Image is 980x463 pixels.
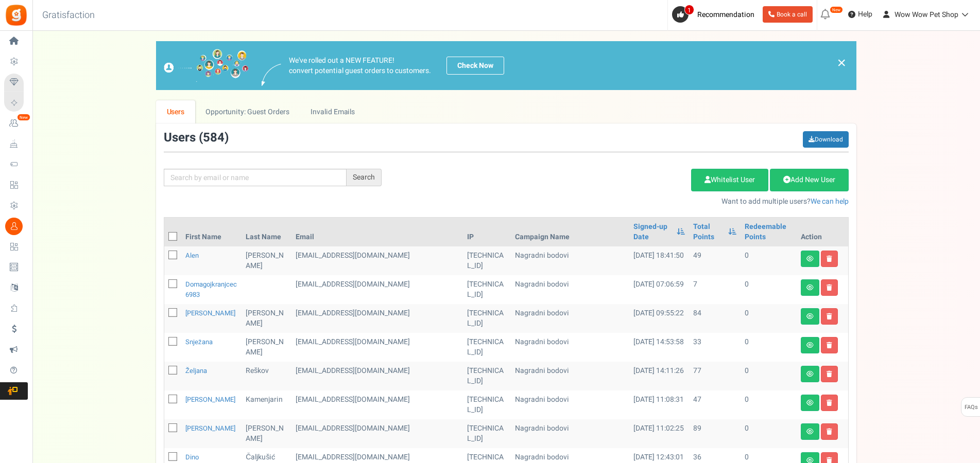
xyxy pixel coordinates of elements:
h3: Users ( ) [164,131,229,145]
em: New [17,114,30,121]
td: [TECHNICAL_ID] [463,246,510,275]
td: [EMAIL_ADDRESS][DOMAIN_NAME] [291,333,463,362]
a: Users [156,100,195,123]
p: Want to add multiple users? [397,197,849,207]
i: View details [806,371,814,377]
td: customer [291,362,463,390]
td: [DATE] 14:53:58 [629,333,689,362]
em: New [830,6,843,13]
input: Search by email or name [164,169,347,186]
a: Željana [185,366,207,376]
a: Whitelist User [691,169,768,191]
p: We've rolled out a NEW FEATURE! convert potential guest orders to customers. [289,56,431,76]
a: [PERSON_NAME] [185,423,235,433]
td: 7 [689,275,741,304]
i: Delete user [827,400,832,406]
a: 1 Recommendation [672,6,759,23]
td: 0 [741,419,797,448]
td: Nagradni bodovi [511,304,629,333]
td: [TECHNICAL_ID] [463,390,510,419]
img: images [262,64,281,86]
td: [EMAIL_ADDRESS][DOMAIN_NAME] [291,419,463,448]
th: Action [797,218,848,246]
td: Nagradni bodovi [511,275,629,304]
th: First Name [181,218,242,246]
span: Recommendation [697,9,754,20]
a: domagojkranjcec6983 [185,279,237,299]
i: Delete user [827,342,832,348]
a: Book a call [763,6,813,23]
td: Nagradni bodovi [511,390,629,419]
td: [TECHNICAL_ID] [463,333,510,362]
i: Delete user [827,371,832,377]
a: Alen [185,251,199,260]
a: Invalid Emails [300,100,366,123]
th: IP [463,218,510,246]
td: [TECHNICAL_ID] [463,419,510,448]
td: 0 [741,275,797,304]
td: [PERSON_NAME] [242,304,291,333]
i: View details [806,400,814,406]
td: 0 [741,246,797,275]
td: 0 [741,333,797,362]
th: Campaign Name [511,218,629,246]
i: View details [806,256,814,262]
i: View details [806,429,814,435]
td: 0 [741,304,797,333]
td: Reškov [242,362,291,390]
a: Check Now [446,57,504,75]
a: We can help [811,196,849,207]
span: 1 [684,5,694,15]
h3: Gratisfaction [31,5,106,26]
a: Dino [185,452,199,462]
th: Email [291,218,463,246]
td: [DATE] 14:11:26 [629,362,689,390]
a: × [837,57,846,69]
span: Help [855,9,872,20]
a: Help [844,6,876,23]
i: Delete user [827,284,832,291]
span: Wow Wow Pet Shop [895,9,958,20]
a: Snježana [185,337,213,347]
i: Delete user [827,313,832,319]
td: 77 [689,362,741,390]
td: [DATE] 18:41:50 [629,246,689,275]
td: [PERSON_NAME] [242,246,291,275]
i: Delete user [827,429,832,435]
td: customer [291,275,463,304]
td: [DATE] 11:02:25 [629,419,689,448]
td: [EMAIL_ADDRESS][DOMAIN_NAME] [291,390,463,419]
a: Redeemable Points [745,222,793,242]
i: View details [806,284,814,291]
td: [TECHNICAL_ID] [463,362,510,390]
td: [EMAIL_ADDRESS][DOMAIN_NAME] [291,246,463,275]
td: 47 [689,390,741,419]
td: [DATE] 07:06:59 [629,275,689,304]
td: [TECHNICAL_ID] [463,304,510,333]
td: [DATE] 09:55:22 [629,304,689,333]
td: 84 [689,304,741,333]
span: FAQs [964,398,978,417]
a: Signed-up Date [633,222,672,242]
td: [DATE] 11:08:31 [629,390,689,419]
td: 0 [741,390,797,419]
td: Nagradni bodovi [511,419,629,448]
td: Nagradni bodovi [511,246,629,275]
i: View details [806,313,814,319]
a: Total Points [693,222,723,242]
td: 89 [689,419,741,448]
a: Add New User [770,169,849,191]
a: New [4,115,28,132]
span: 584 [203,129,225,147]
div: Search [347,169,382,186]
td: Kamenjarin [242,390,291,419]
td: customer [291,304,463,333]
a: Download [803,131,849,148]
img: images [164,49,249,82]
td: Nagradni bodovi [511,333,629,362]
a: Opportunity: Guest Orders [195,100,300,123]
a: [PERSON_NAME] [185,308,235,318]
th: Last Name [242,218,291,246]
td: [TECHNICAL_ID] [463,275,510,304]
td: 0 [741,362,797,390]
